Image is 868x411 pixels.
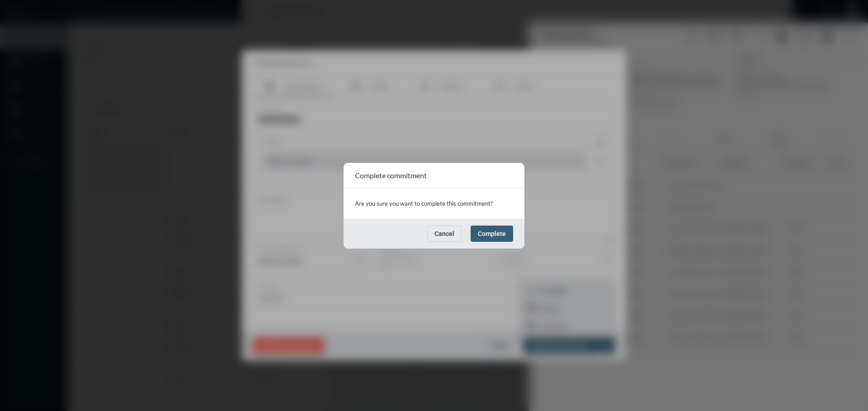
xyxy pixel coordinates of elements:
[427,226,462,242] button: Cancel
[434,230,454,237] span: Cancel
[355,197,513,210] p: Are you sure you want to complete this commitment?
[355,171,427,180] h2: Complete commitment
[471,226,513,242] button: Complete
[478,230,506,237] span: Complete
